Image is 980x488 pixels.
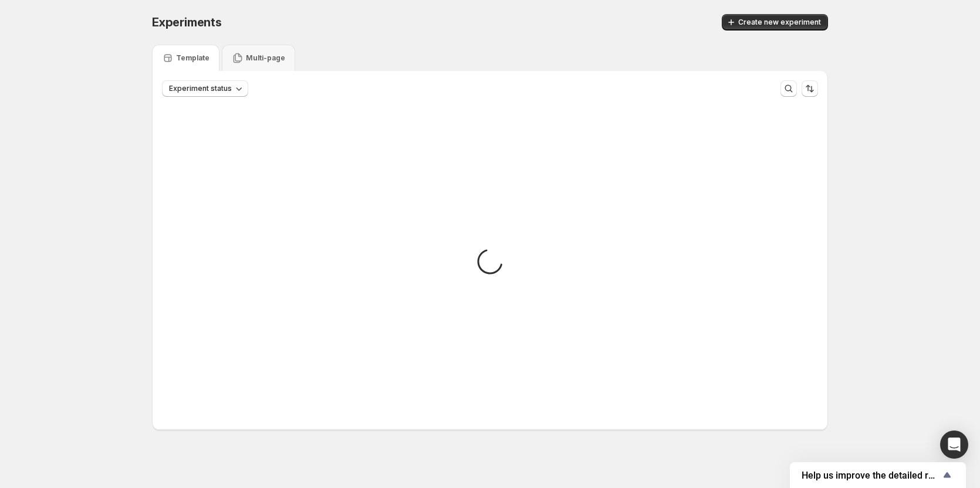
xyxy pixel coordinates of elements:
[802,468,954,482] button: Show survey - Help us improve the detailed report for A/B campaigns
[738,18,821,27] span: Create new experiment
[169,84,232,93] span: Experiment status
[940,431,968,459] div: Open Intercom Messenger
[722,14,828,30] button: Create new experiment
[176,53,209,63] p: Template
[162,80,248,97] button: Experiment status
[246,53,285,63] p: Multi-page
[802,470,940,481] span: Help us improve the detailed report for A/B campaigns
[802,80,818,97] button: Sort the results
[152,15,222,29] span: Experiments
